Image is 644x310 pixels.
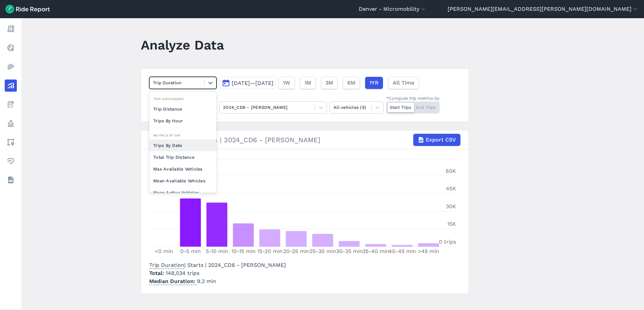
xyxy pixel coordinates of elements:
button: 1W [279,77,295,89]
tspan: 60K [446,168,456,174]
div: Trip Histograms [149,96,217,102]
a: Realtime [5,42,17,54]
tspan: 30-35 min [336,248,363,254]
tspan: 15-20 min [257,248,283,254]
tspan: 0-5 min [180,248,201,254]
div: Trips By Date [149,139,217,151]
tspan: 0 trips [439,239,456,245]
tspan: >45 min [418,248,439,254]
button: Export CSV [413,134,460,146]
span: 148,034 trips [166,270,199,276]
span: 1M [304,79,311,87]
span: Total [149,270,166,276]
div: Trip Distance [149,103,217,115]
tspan: 40-45 min [389,248,416,254]
button: 3M [321,77,337,89]
tspan: 35-40 min [362,248,389,254]
tspan: 25-30 min [310,248,336,254]
div: Mean Active Vehicles [149,187,217,198]
a: Datasets [5,174,17,186]
span: 3M [325,79,333,87]
button: 1YR [365,77,383,89]
button: Denver - Micromobility [359,5,426,13]
button: [PERSON_NAME][EMAIL_ADDRESS][PERSON_NAME][DOMAIN_NAME] [448,5,639,13]
div: Max Available Vehicles [149,163,217,175]
span: 1W [283,79,290,87]
button: All Time [388,77,419,89]
a: Analyze [5,80,17,92]
a: Policy [5,117,17,129]
span: Export CSV [426,136,456,144]
div: Total Trip Distance [149,151,217,163]
span: Trip Duration [149,260,184,269]
a: Health [5,155,17,167]
button: [DATE]—[DATE] [219,77,276,89]
span: 1YR [369,79,379,87]
button: 6M [343,77,360,89]
div: Metrics By Day [149,132,217,138]
span: All Time [393,79,414,87]
tspan: 20-25 min [283,248,310,254]
div: Trip Duration | Starts | 2024_CD6 - [PERSON_NAME] [149,134,460,146]
tspan: 45K [446,185,456,192]
div: Trips By Hour [149,115,217,127]
tspan: 5-10 min [206,248,228,254]
tspan: 15K [447,221,456,227]
img: Ride Report [5,5,50,13]
span: 6M [347,79,355,87]
tspan: 30K [446,203,456,210]
div: *Compute trip metrics by [386,95,440,101]
span: | Starts | 2024_CD6 - [PERSON_NAME] [149,262,286,268]
h1: Analyze Data [141,36,224,54]
button: 1M [300,77,316,89]
div: Mean Available Vehicles [149,175,217,187]
a: Areas [5,136,17,148]
tspan: <0 min [155,248,173,254]
p: 9.2 min [149,277,286,285]
tspan: 10-15 min [231,248,256,254]
a: Heatmaps [5,61,17,73]
span: Median Duration [149,276,197,285]
a: Fees [5,98,17,111]
a: Report [5,23,17,35]
span: [DATE]—[DATE] [232,80,273,86]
